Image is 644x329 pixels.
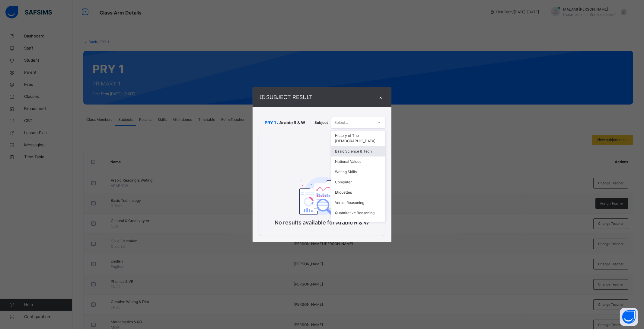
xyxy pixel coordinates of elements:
img: classEmptyState.7d4ec5dc6d57f4e1adfd249b62c1c528.svg [299,176,345,215]
span: SUBJECT RESULT [259,93,376,101]
div: Select... [334,117,348,128]
div: × [376,93,385,101]
div: History of The [DEMOGRAPHIC_DATA] [331,131,385,146]
p: No results available for Arabic R & W [262,218,382,227]
div: Basic Science & Tech [331,146,385,156]
div: PHONICS [331,218,385,228]
span: Subject [314,120,328,125]
button: Open asap [620,308,638,326]
div: No results available for Arabic R & W [262,159,382,236]
div: National Values [331,156,385,167]
span: PRY 1 : [265,119,278,126]
div: Quantitative Reasoning [331,208,385,218]
div: Etiquettes [331,187,385,198]
div: Verbal Reasoning [331,198,385,208]
div: Writing Skills [331,167,385,177]
span: Arabic R & W [279,119,305,126]
div: Computer [331,177,385,187]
